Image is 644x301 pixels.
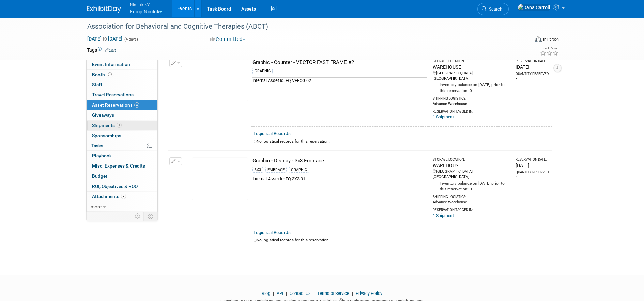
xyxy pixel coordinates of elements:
[433,192,509,200] div: Shipping Logistics:
[92,62,130,67] span: Event Information
[433,157,509,162] div: Storage Location:
[87,110,157,120] a: Giveaways
[87,36,123,42] span: [DATE] [DATE]
[284,291,289,296] span: |
[121,194,126,199] span: 2
[87,6,121,13] img: ExhibitDay
[87,161,157,171] a: Misc. Expenses & Credits
[277,291,283,296] a: API
[92,82,102,88] span: Staff
[87,60,157,69] a: Event Information
[433,213,454,218] a: 1 Shipment
[317,291,349,296] a: Terms of Service
[192,157,248,200] img: View Images
[87,141,157,151] a: Tasks
[489,35,559,46] div: Event Format
[433,94,509,101] div: Shipping Logistics:
[92,123,122,128] span: Shipments
[254,131,291,136] a: Logistical Records
[252,77,427,84] div: Internal Asset Id: EQ-VFFCG-02
[516,170,549,175] div: Quantity Reserved:
[477,3,509,15] a: Search
[87,70,157,80] a: Booth
[543,37,559,42] div: In-Person
[192,59,248,101] img: View Images
[130,1,162,8] span: Nimlok KY
[87,121,157,130] a: Shipments1
[252,167,263,173] div: 3X3
[254,237,549,243] div: No logistical records for this reservation.
[271,291,276,296] span: |
[516,64,549,70] div: [DATE]
[433,169,509,180] div: [GEOGRAPHIC_DATA], [GEOGRAPHIC_DATA]
[87,202,157,212] a: more
[262,291,270,296] a: Blog
[516,76,549,83] div: 1
[516,59,549,64] div: Reservation Date:
[516,72,549,76] div: Quantity Reserved:
[92,112,114,118] span: Giveaways
[92,194,126,199] span: Attachments
[433,59,509,64] div: Storage Location:
[87,192,157,202] a: Attachments2
[87,171,157,181] a: Budget
[433,180,509,192] div: Inventory balance on [DATE] prior to this reservation: 0
[252,68,273,74] div: GRAPHIC
[516,162,549,169] div: [DATE]
[208,36,248,43] button: Committed
[487,6,502,12] span: Search
[289,167,309,173] div: GRAPHIC
[540,47,558,50] div: Event Rating
[265,167,287,173] div: EMBRACE
[350,291,355,296] span: |
[107,72,113,77] span: Booth not reserved yet
[433,115,454,120] a: 1 Shipment
[518,4,551,11] img: Dana Carroll
[117,123,122,128] span: 1
[87,47,116,53] td: Tags
[92,133,121,138] span: Sponsorships
[433,107,509,114] div: Reservation Tagged in:
[102,36,108,42] span: to
[252,59,427,66] div: Graphic - Counter - VECTOR FAST FRAME #2
[433,81,509,94] div: Inventory balance on [DATE] prior to this reservation: 0
[312,291,316,296] span: |
[87,181,157,191] a: ROI, Objectives & ROO
[433,64,509,70] div: WAREHOUSE
[92,102,139,108] span: Asset Reservations
[134,102,139,108] span: 4
[290,291,311,296] a: Contact Us
[91,143,103,148] span: Tasks
[433,200,509,205] div: Advance Warehouse
[92,92,134,97] span: Travel Reservations
[91,204,102,209] span: more
[356,291,382,296] a: Privacy Policy
[87,80,157,90] a: Staff
[124,37,138,42] span: (4 days)
[85,20,519,33] div: Association for Behavioral and Cognitive Therapies (ABCT)
[252,176,427,182] div: Internal Asset Id: EQ-3X3-01
[433,101,509,107] div: Advance Warehouse
[254,139,549,144] div: No logistical records for this reservation.
[87,90,157,100] a: Travel Reservations
[535,36,542,42] img: Format-Inperson.png
[92,72,113,77] span: Booth
[433,205,509,212] div: Reservation Tagged in:
[92,163,145,169] span: Misc. Expenses & Credits
[92,173,107,179] span: Budget
[87,100,157,110] a: Asset Reservations4
[433,162,509,169] div: WAREHOUSE
[144,212,158,221] td: Toggle Event Tabs
[132,212,144,221] td: Personalize Event Tab Strip
[516,157,549,162] div: Reservation Date:
[92,153,112,158] span: Playbook
[516,175,549,181] div: 1
[105,48,116,53] a: Edit
[87,151,157,161] a: Playbook
[252,157,427,164] div: Graphic - Display - 3x3 Embrace
[92,184,138,189] span: ROI, Objectives & ROO
[87,131,157,141] a: Sponsorships
[254,230,291,235] a: Logistical Records
[433,70,509,81] div: [GEOGRAPHIC_DATA], [GEOGRAPHIC_DATA]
